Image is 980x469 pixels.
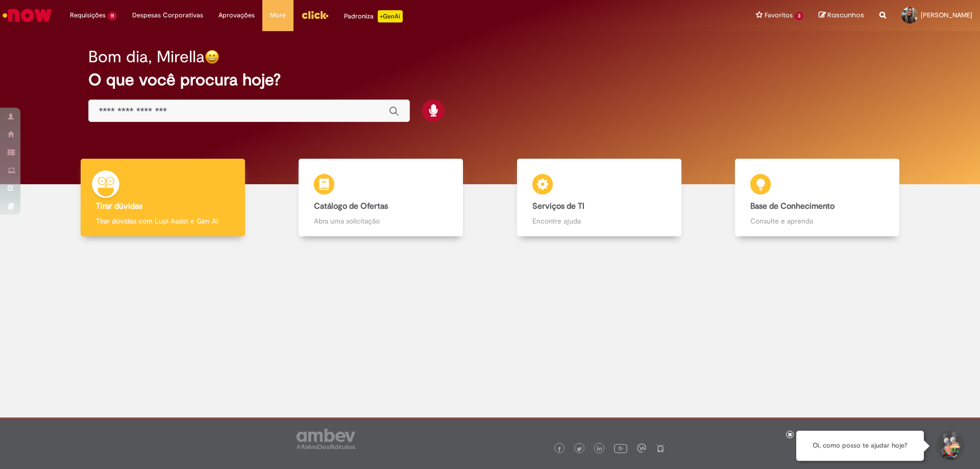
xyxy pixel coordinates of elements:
[656,443,665,453] img: logo_footer_naosei.png
[532,201,584,211] b: Serviços de TI
[301,7,329,22] img: click_logo_yellow_360x200.png
[795,12,803,20] span: 3
[96,216,230,226] p: Tirar dúvidas com Lupi Assist e Gen Ai
[597,446,602,452] img: logo_footer_linkedin.png
[557,447,562,452] img: logo_footer_facebook.png
[108,12,117,20] span: 11
[637,443,646,453] img: logo_footer_workplace.png
[708,159,927,237] a: Base de Conhecimento Consulte e aprenda
[344,10,403,22] div: Padroniza
[750,216,884,226] p: Consulte e aprenda
[921,11,972,19] span: [PERSON_NAME]
[54,159,272,237] a: Tirar dúvidas Tirar dúvidas com Lupi Assist e Gen Ai
[378,10,403,22] p: +GenAi
[1,5,54,26] img: ServiceNow
[765,10,793,20] span: Favoritos
[218,10,255,20] span: Aprovações
[96,201,142,211] b: Tirar dúvidas
[132,10,203,20] span: Despesas Corporativas
[70,10,106,20] span: Requisições
[577,447,582,452] img: logo_footer_twitter.png
[88,71,892,89] h2: O que você procura hoje?
[827,10,864,20] span: Rascunhos
[297,429,355,449] img: logo_footer_ambev_rotulo_gray.png
[750,201,835,211] b: Base de Conhecimento
[934,431,965,461] button: Iniciar Conversa de Suporte
[270,10,286,20] span: More
[532,216,666,226] p: Encontre ajuda
[490,159,708,237] a: Serviços de TI Encontre ajuda
[314,216,448,226] p: Abra uma solicitação
[614,441,627,455] img: logo_footer_youtube.png
[272,159,491,237] a: Catálogo de Ofertas Abra uma solicitação
[205,50,219,64] img: happy-face.png
[314,201,388,211] b: Catálogo de Ofertas
[88,48,205,66] h2: Bom dia, Mirella
[819,11,864,20] a: Rascunhos
[796,431,924,461] div: Oi, como posso te ajudar hoje?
